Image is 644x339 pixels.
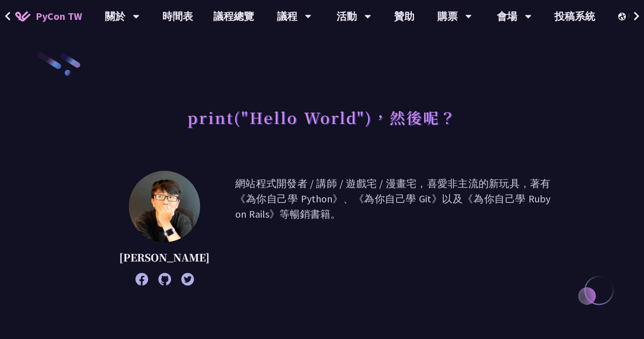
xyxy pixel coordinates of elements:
p: [PERSON_NAME] [119,250,210,265]
img: Locale Icon [618,13,628,20]
a: PyCon TW [5,4,92,29]
span: PyCon TW [36,9,82,24]
h1: print("Hello World")，然後呢？ [187,102,457,133]
img: 高見龍 [129,171,200,242]
p: 網站程式開發者 / 講師 / 遊戲宅 / 漫畫宅，喜愛非主流的新玩具，著有《為你自己學 Python》、《為你自己學 Git》以及《為你自己學 Ruby on Rails》等暢銷書籍。 [235,176,550,280]
img: Home icon of PyCon TW 2025 [15,11,31,21]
